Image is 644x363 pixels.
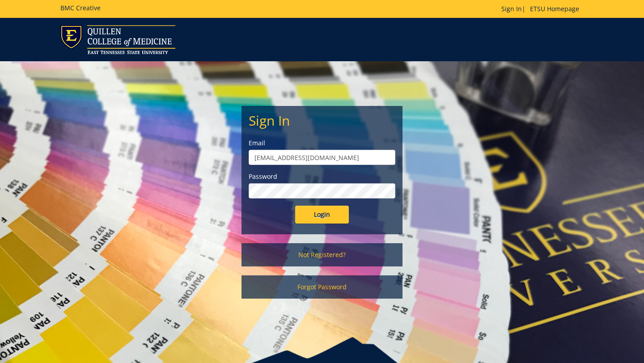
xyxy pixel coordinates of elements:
[241,275,402,299] a: Forgot Password
[60,4,101,11] h5: BMC Creative
[295,206,349,224] input: Login
[501,4,584,13] p: |
[501,4,522,13] a: Sign In
[249,172,395,181] label: Password
[241,243,402,266] a: Not Registered?
[60,25,175,54] img: ETSU logo
[249,139,395,148] label: Email
[525,4,584,13] a: ETSU Homepage
[249,113,395,128] h2: Sign In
